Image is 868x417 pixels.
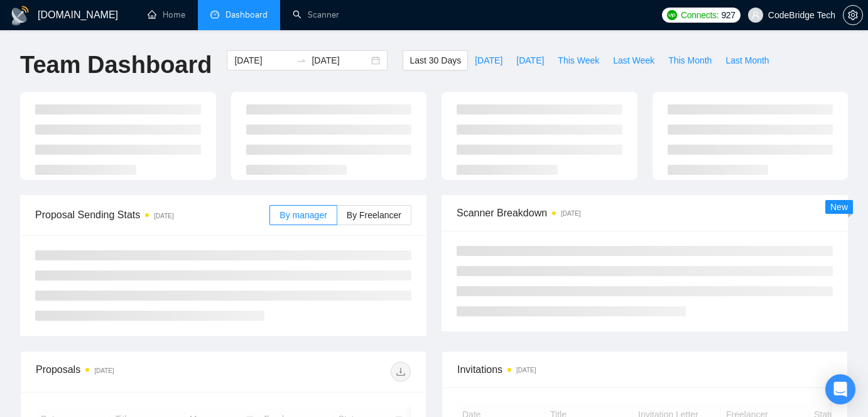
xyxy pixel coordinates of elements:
[475,53,502,67] span: [DATE]
[667,10,677,20] img: upwork-logo.png
[843,5,863,25] button: setting
[36,362,224,382] div: Proposals
[10,6,30,26] img: logo
[154,213,173,220] time: [DATE]
[681,8,719,22] span: Connects:
[94,367,114,374] time: [DATE]
[751,11,760,19] span: user
[403,50,468,70] button: Last 30 Days
[844,10,862,20] span: setting
[296,55,307,65] span: swap-right
[830,202,848,212] span: New
[721,8,735,22] span: 927
[725,53,769,67] span: Last Month
[843,10,863,20] a: setting
[296,55,307,65] span: to
[457,362,832,377] span: Invitations
[210,10,219,19] span: dashboard
[561,210,580,217] time: [DATE]
[516,53,544,67] span: [DATE]
[551,50,606,70] button: This Week
[279,210,327,220] span: By manager
[312,53,369,67] input: End date
[668,53,712,67] span: This Month
[234,53,291,67] input: Start date
[613,53,654,67] span: Last Week
[468,50,509,70] button: [DATE]
[293,9,339,20] a: searchScanner
[516,367,536,374] time: [DATE]
[719,50,776,70] button: Last Month
[509,50,551,70] button: [DATE]
[661,50,719,70] button: This Month
[606,50,661,70] button: Last Week
[558,53,599,67] span: This Week
[225,9,268,20] span: Dashboard
[347,210,401,220] span: By Freelancer
[148,9,185,20] a: homeHome
[35,207,269,223] span: Proposal Sending Stats
[20,50,212,80] h1: Team Dashboard
[457,205,833,221] span: Scanner Breakdown
[410,53,461,67] span: Last 30 Days
[825,374,855,404] div: Open Intercom Messenger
